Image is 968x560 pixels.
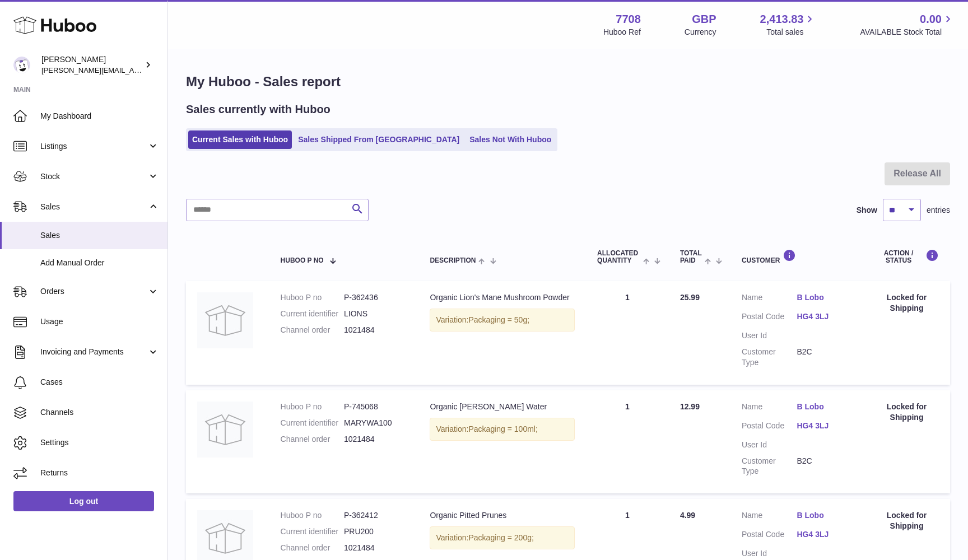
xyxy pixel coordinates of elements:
dt: Customer Type [742,347,797,368]
a: B Lobo [797,402,853,412]
span: 4.99 [680,511,695,520]
div: Organic Pitted Prunes [430,510,575,521]
span: My Dashboard [40,111,159,122]
span: Cases [40,377,159,388]
div: Variation: [430,309,575,332]
span: Packaging = 100ml; [468,424,537,433]
span: Listings [40,141,147,152]
span: Usage [40,316,159,327]
span: Packaging = 200g; [468,533,533,542]
dt: Channel order [281,434,344,445]
div: Currency [685,27,716,38]
strong: 7708 [616,12,641,27]
dt: Huboo P no [281,510,344,521]
span: [PERSON_NAME][EMAIL_ADDRESS][DOMAIN_NAME] [41,66,225,74]
span: 25.99 [680,293,700,302]
div: Action / Status [874,249,939,264]
h1: My Huboo - Sales report [186,73,950,91]
dt: Name [742,402,797,415]
span: Packaging = 50g; [468,315,529,324]
dt: User Id [742,330,797,341]
img: victor@erbology.co [13,57,30,73]
dd: PRU200 [344,526,407,537]
td: 1 [586,390,669,493]
img: no-photo.jpg [197,292,253,348]
a: Log out [13,491,154,511]
span: Channels [40,407,159,418]
a: HG4 3LJ [797,421,853,431]
a: HG4 3LJ [797,311,853,322]
span: Total sales [766,27,816,38]
a: Sales Shipped From [GEOGRAPHIC_DATA] [294,130,463,149]
dd: LIONS [344,309,407,319]
a: HG4 3LJ [797,529,853,540]
dd: P-362412 [344,510,407,521]
span: AVAILABLE Stock Total [860,27,955,38]
span: ALLOCATED Quantity [597,250,640,264]
dt: User Id [742,440,797,450]
span: Total paid [680,250,702,264]
dt: Customer Type [742,456,797,477]
span: entries [927,205,950,216]
label: Show [857,205,877,216]
span: 12.99 [680,402,700,411]
div: Huboo Ref [603,27,641,38]
div: Organic [PERSON_NAME] Water [430,402,575,412]
a: Current Sales with Huboo [188,130,292,149]
span: 0.00 [920,12,942,27]
dd: MARYWA100 [344,418,407,428]
h2: Sales currently with Huboo [186,102,331,117]
dd: P-745068 [344,402,407,412]
span: Stock [40,171,147,182]
a: B Lobo [797,292,853,303]
div: Organic Lion's Mane Mushroom Powder [430,292,575,303]
a: 0.00 AVAILABLE Stock Total [860,12,955,38]
div: [PERSON_NAME] [41,54,142,76]
img: no-photo.jpg [197,402,253,458]
dt: Name [742,292,797,306]
dd: P-362436 [344,292,407,303]
a: Sales Not With Huboo [466,130,555,149]
dt: Postal Code [742,529,797,543]
span: 2,413.83 [760,12,804,27]
dt: Postal Code [742,311,797,325]
dt: Current identifier [281,418,344,428]
div: Variation: [430,418,575,441]
span: Huboo P no [281,257,324,264]
span: Settings [40,437,159,448]
div: Locked for Shipping [874,510,939,531]
dd: 1021484 [344,325,407,335]
dd: B2C [797,347,853,368]
dt: Huboo P no [281,292,344,303]
span: Returns [40,468,159,478]
td: 1 [586,281,669,384]
a: B Lobo [797,510,853,521]
strong: GBP [692,12,716,27]
span: Sales [40,230,159,241]
dt: User Id [742,548,797,559]
dd: B2C [797,456,853,477]
span: Orders [40,286,147,297]
dt: Current identifier [281,526,344,537]
dt: Name [742,510,797,524]
dt: Channel order [281,543,344,553]
div: Customer [742,249,852,264]
a: 2,413.83 Total sales [760,12,817,38]
dd: 1021484 [344,434,407,445]
span: Invoicing and Payments [40,347,147,357]
dt: Current identifier [281,309,344,319]
span: Add Manual Order [40,258,159,268]
dt: Channel order [281,325,344,335]
div: Variation: [430,526,575,549]
dt: Postal Code [742,421,797,434]
div: Locked for Shipping [874,402,939,423]
dt: Huboo P no [281,402,344,412]
dd: 1021484 [344,543,407,553]
span: Description [430,257,476,264]
div: Locked for Shipping [874,292,939,314]
span: Sales [40,202,147,212]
